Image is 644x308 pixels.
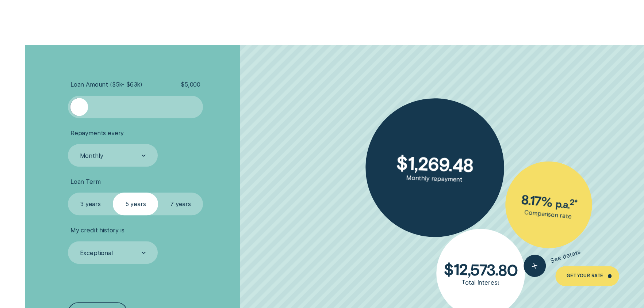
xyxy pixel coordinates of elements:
[80,152,103,160] div: Monthly
[555,266,620,286] a: GET YOUR RATE
[70,227,124,234] span: My credit history is
[521,241,583,280] button: See details
[80,249,113,256] div: Exceptional
[70,129,124,137] span: Repayments every
[113,193,158,215] label: 5 years
[70,81,142,88] span: Loan Amount ( $5k - $63k )
[70,178,101,186] span: Loan Term
[181,81,200,88] span: $ 5,000
[158,193,203,215] label: 7 years
[68,193,113,215] label: 3 years
[549,248,581,264] span: See details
